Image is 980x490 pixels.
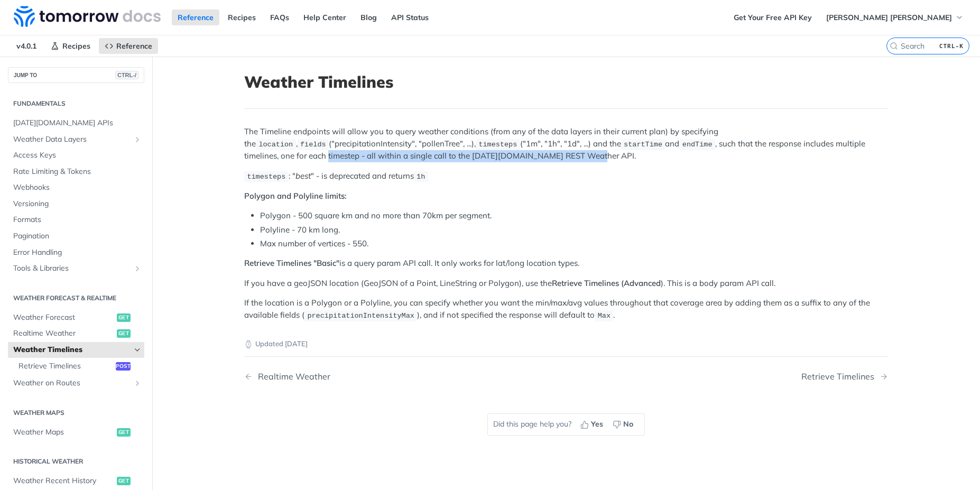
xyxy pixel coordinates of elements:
strong: Retrieve Timelines (Advanced [552,278,661,288]
span: Realtime Weather [13,328,114,339]
span: precipitationIntensityMax [307,312,414,320]
a: API Status [385,10,434,25]
span: timesteps [247,173,285,181]
h2: Historical Weather [8,457,144,466]
span: fields [300,141,326,149]
a: Versioning [8,196,144,212]
span: Access Keys [13,150,142,161]
span: Reference [116,41,152,51]
button: No [609,417,639,432]
span: endTime [682,141,713,149]
nav: Pagination Controls [244,361,888,392]
svg: Search [890,42,898,50]
a: Weather Mapsget [8,424,144,440]
p: : " " - is deprecated and returns [244,170,888,182]
div: Did this page help you? [487,413,645,436]
span: Retrieve Timelines [19,361,113,372]
p: The Timeline endpoints will allow you to query weather conditions (from any of the data layers in... [244,126,888,162]
span: Weather on Routes [13,378,131,389]
img: Tomorrow.io Weather API Docs [14,6,161,27]
span: No [623,419,633,430]
p: If you have a geoJSON location (GeoJSON of a Point, LineString or Polygon), use the ). This is a ... [244,278,888,290]
span: timesteps [478,141,517,149]
a: Weather TimelinesHide subpages for Weather Timelines [8,342,144,358]
a: Realtime Weatherget [8,326,144,341]
span: post [116,362,131,371]
span: Weather Timelines [13,345,131,355]
button: JUMP TOCTRL-/ [8,67,144,83]
span: get [117,313,131,322]
a: Access Keys [8,147,144,163]
span: v4.0.1 [11,38,42,54]
a: Reference [172,10,219,25]
span: get [117,329,131,338]
button: [PERSON_NAME] [PERSON_NAME] [820,10,969,25]
div: Retrieve Timelines [801,372,880,382]
span: get [117,477,131,485]
button: Show subpages for Weather on Routes [133,379,142,387]
p: If the location is a Polygon or a Polyline, you can specify whether you want the min/max/avg valu... [244,297,888,321]
span: Weather Maps [13,427,114,438]
a: Weather Forecastget [8,310,144,326]
a: Rate Limiting & Tokens [8,164,144,180]
a: Weather Data LayersShow subpages for Weather Data Layers [8,132,144,147]
a: Previous Page: Realtime Weather [244,372,520,382]
span: Weather Forecast [13,312,114,323]
a: Retrieve Timelinespost [13,358,144,374]
a: Weather on RoutesShow subpages for Weather on Routes [8,375,144,391]
span: CTRL-/ [115,71,138,79]
span: Weather Data Layers [13,134,131,145]
a: Pagination [8,228,144,244]
strong: Retrieve Timelines "Basic" [244,258,339,268]
button: Show subpages for Tools & Libraries [133,264,142,273]
span: Weather Recent History [13,476,114,486]
a: FAQs [264,10,295,25]
span: location [258,141,293,149]
em: best [295,171,311,181]
span: Versioning [13,199,142,209]
kbd: CTRL-K [937,41,966,51]
a: Formats [8,212,144,228]
div: Realtime Weather [253,372,330,382]
a: [DATE][DOMAIN_NAME] APIs [8,115,144,131]
li: Max number of vertices - 550. [260,238,888,250]
a: Recipes [45,38,96,54]
span: Tools & Libraries [13,263,131,274]
p: is a query param API call. It only works for lat/long location types. [244,257,888,270]
h1: Weather Timelines [244,72,888,91]
span: Rate Limiting & Tokens [13,167,142,177]
p: Updated [DATE] [244,339,888,349]
span: Webhooks [13,182,142,193]
span: startTime [624,141,662,149]
h2: Weather Maps [8,408,144,418]
li: Polyline - 70 km long. [260,224,888,236]
span: [DATE][DOMAIN_NAME] APIs [13,118,142,128]
a: Blog [355,10,383,25]
h2: Fundamentals [8,99,144,108]
a: Help Center [298,10,352,25]
button: Hide subpages for Weather Timelines [133,346,142,354]
a: Get Your Free API Key [728,10,818,25]
button: Yes [577,417,609,432]
a: Error Handling [8,245,144,261]
a: Reference [99,38,158,54]
a: Weather Recent Historyget [8,473,144,489]
button: Show subpages for Weather Data Layers [133,135,142,144]
a: Tools & LibrariesShow subpages for Tools & Libraries [8,261,144,276]
span: Pagination [13,231,142,242]
li: Polygon - 500 square km and no more than 70km per segment. [260,210,888,222]
a: Webhooks [8,180,144,196]
h2: Weather Forecast & realtime [8,293,144,303]
span: 1h [417,173,425,181]
span: [PERSON_NAME] [PERSON_NAME] [826,13,952,22]
span: get [117,428,131,437]
a: Recipes [222,10,262,25]
span: Yes [591,419,603,430]
span: Max [598,312,611,320]
a: Next Page: Retrieve Timelines [801,372,888,382]
span: Recipes [62,41,90,51]
strong: Polygon and Polyline limits: [244,191,347,201]
span: Formats [13,215,142,225]
span: Error Handling [13,247,142,258]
